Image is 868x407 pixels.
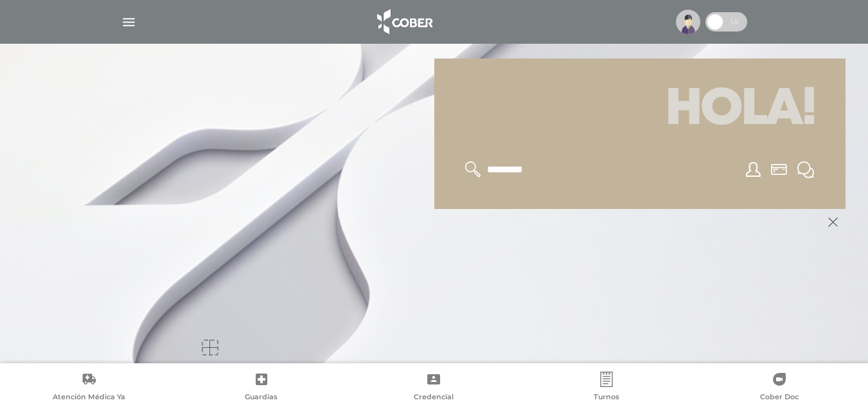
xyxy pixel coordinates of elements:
img: Cober_menu-lines-white.svg [121,14,137,30]
img: profile-placeholder.svg [676,10,700,34]
a: Credencial [348,372,520,404]
span: Guardias [245,392,278,404]
img: logo_cober_home-white.png [370,6,438,37]
span: Atención Médica Ya [53,392,125,404]
a: Atención Médica Ya [3,372,175,404]
a: Cober Doc [693,372,865,404]
h1: Hola! [450,74,830,146]
a: Guardias [175,372,348,404]
span: Turnos [594,392,619,404]
span: Credencial [414,392,454,404]
a: Turnos [520,372,693,404]
span: Cober Doc [760,392,799,404]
